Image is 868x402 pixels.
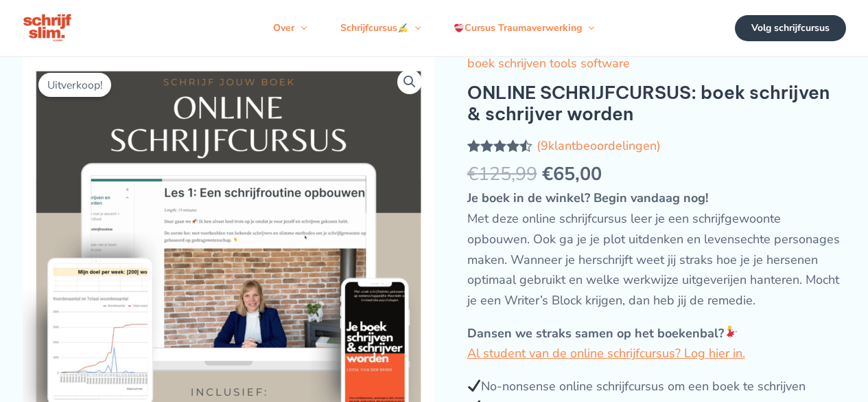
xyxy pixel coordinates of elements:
[725,326,737,338] img: 💃
[324,8,437,49] a: SchrijfcursusMenu schakelen
[467,82,846,124] h1: ONLINE SCHRIJFCURSUS: boek schrijven & schrijver worden
[397,69,422,94] a: Afbeeldinggalerij in volledig scherm bekijken
[38,73,111,97] span: Uitverkoop!
[23,12,73,44] img: schrijfcursus schrijfslim academy
[467,190,708,206] strong: Je boek in de winkel? Begin vandaag nog!
[735,15,846,41] a: Volg schrijfcursus
[257,8,323,49] a: OverMenu schakelen
[468,379,480,392] img: ✔️
[542,161,602,187] bdi: 65,00
[467,188,846,311] p: Met deze online schrijfcursus leer je een schrijfgewoonte opbouwen. Ook ga je je plot uitdenken e...
[467,325,738,342] strong: Dansen we straks samen op het boekenbal?
[408,8,421,49] span: Menu schakelen
[467,161,537,187] bdi: 125,99
[582,8,594,49] span: Menu schakelen
[294,8,307,49] span: Menu schakelen
[537,137,661,154] a: (9klantbeoordelingen)
[454,23,464,33] img: ❤️‍🩹
[398,23,408,33] img: ✍️
[257,8,611,49] nav: Navigatie op de site: Menu
[467,161,478,187] span: €
[542,161,553,187] span: €
[467,345,745,361] a: Al student van de online schrijfcursus? Log hier in.
[467,139,526,220] span: Gewaardeerd op 5 gebaseerd op klantbeoordelingen
[467,139,473,170] span: 9
[467,55,630,71] a: boek schrijven tools software
[541,137,548,154] span: 9
[437,8,611,49] a: Cursus TraumaverwerkingMenu schakelen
